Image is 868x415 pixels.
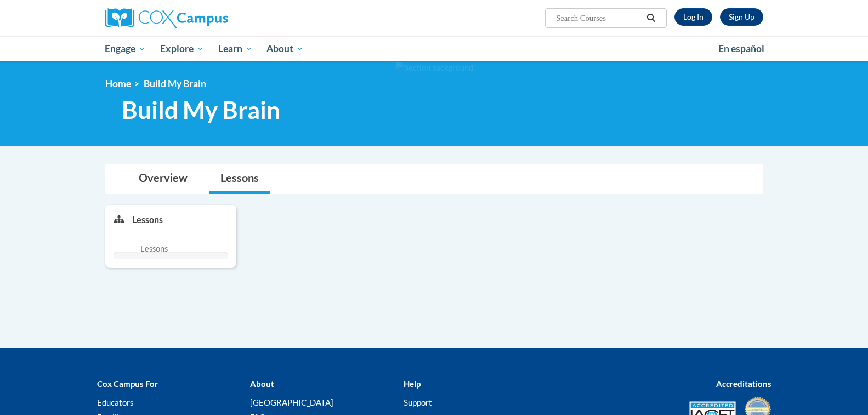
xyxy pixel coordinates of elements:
[250,379,274,389] b: About
[105,78,131,89] a: Home
[105,8,228,28] img: Cox Campus
[555,12,643,25] input: Search Courses
[266,42,304,55] span: About
[211,36,260,61] a: Learn
[97,379,158,389] b: Cox Campus For
[153,36,211,61] a: Explore
[259,36,311,61] a: About
[395,62,473,74] img: Section background
[250,397,333,407] a: [GEOGRAPHIC_DATA]
[132,214,163,226] p: Lessons
[98,36,154,61] a: Engage
[209,164,270,194] a: Lessons
[105,8,314,28] a: Cox Campus
[643,12,659,25] button: Search
[144,78,206,89] span: Build My Brain
[720,8,763,26] a: Register
[160,42,204,55] span: Explore
[89,36,780,61] div: Main menu
[140,243,168,255] span: Lessons
[674,8,712,26] a: Log In
[711,37,771,60] a: En español
[718,43,764,54] span: En español
[218,42,253,55] span: Learn
[404,397,432,407] a: Support
[404,379,421,389] b: Help
[105,42,146,55] span: Engage
[716,379,771,389] b: Accreditations
[97,397,134,407] a: Educators
[128,164,198,194] a: Overview
[122,95,280,124] span: Build My Brain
